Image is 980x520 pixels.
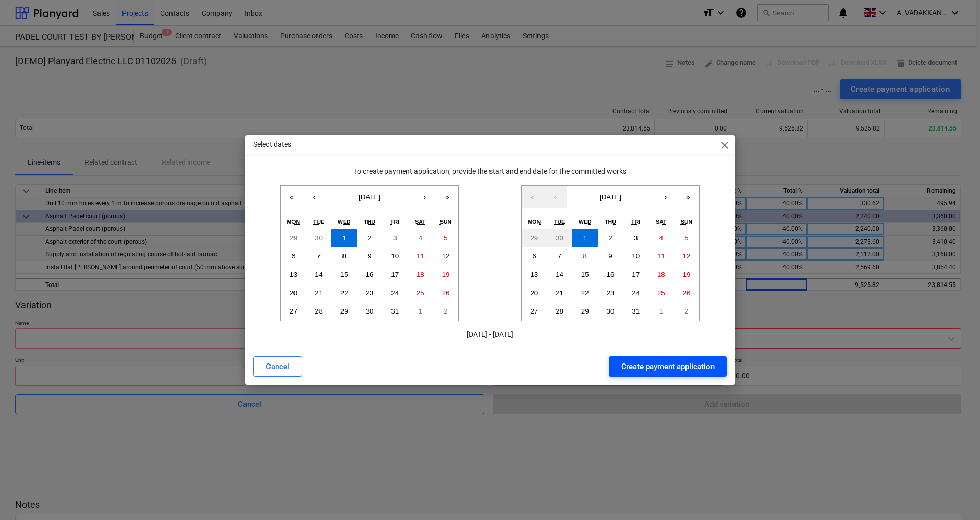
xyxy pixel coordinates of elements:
[331,284,357,302] button: October 22, 2025
[522,284,547,302] button: October 20, 2025
[408,247,433,266] button: October 11, 2025
[281,247,306,266] button: October 6, 2025
[357,302,382,321] button: October 30, 2025
[556,307,563,315] abbr: October 28, 2025
[719,139,731,151] span: close
[681,219,692,225] abbr: Sunday
[572,302,598,321] button: October 29, 2025
[522,266,547,284] button: October 13, 2025
[677,186,699,208] button: »
[366,289,374,297] abbr: October 23, 2025
[544,186,567,208] button: ‹
[598,266,623,284] button: October 16, 2025
[366,271,374,278] abbr: October 16, 2025
[649,247,674,266] button: October 11, 2025
[416,289,424,297] abbr: October 25, 2025
[433,229,458,247] button: October 5, 2025
[408,266,433,284] button: October 18, 2025
[287,219,300,225] abbr: Monday
[442,271,450,278] abbr: October 19, 2025
[315,234,323,242] abbr: September 30, 2025
[657,289,665,297] abbr: October 25, 2025
[572,266,598,284] button: October 15, 2025
[631,219,640,225] abbr: Friday
[649,302,674,321] button: November 1, 2025
[444,307,447,315] abbr: November 2, 2025
[530,271,538,278] abbr: October 13, 2025
[572,229,598,247] button: October 1, 2025
[266,360,289,373] div: Cancel
[623,247,649,266] button: October 10, 2025
[583,234,587,242] abbr: October 1, 2025
[382,247,408,266] button: October 10, 2025
[306,229,332,247] button: September 30, 2025
[253,356,302,377] button: Cancel
[326,186,413,208] button: [DATE]
[558,252,561,260] abbr: October 7, 2025
[623,284,649,302] button: October 24, 2025
[340,271,348,278] abbr: October 15, 2025
[556,271,563,278] abbr: October 14, 2025
[331,266,357,284] button: October 15, 2025
[608,234,612,242] abbr: October 2, 2025
[289,307,297,315] abbr: October 27, 2025
[391,307,399,315] abbr: October 31, 2025
[659,307,663,315] abbr: November 1, 2025
[683,252,691,260] abbr: October 12, 2025
[306,247,332,266] button: October 7, 2025
[315,289,323,297] abbr: October 21, 2025
[331,247,357,266] button: October 8, 2025
[382,229,408,247] button: October 3, 2025
[581,271,589,278] abbr: October 15, 2025
[289,289,297,297] abbr: October 20, 2025
[253,139,291,150] p: Select dates
[303,186,326,208] button: ‹
[366,307,374,315] abbr: October 30, 2025
[607,271,615,278] abbr: October 16, 2025
[440,219,451,225] abbr: Sunday
[291,252,295,260] abbr: October 6, 2025
[632,289,640,297] abbr: October 24, 2025
[390,219,399,225] abbr: Friday
[674,266,699,284] button: October 19, 2025
[532,252,536,260] abbr: October 6, 2025
[632,307,640,315] abbr: October 31, 2025
[683,289,691,297] abbr: October 26, 2025
[340,289,348,297] abbr: October 22, 2025
[572,247,598,266] button: October 8, 2025
[281,302,306,321] button: October 27, 2025
[605,219,616,225] abbr: Thursday
[522,302,547,321] button: October 27, 2025
[684,307,688,315] abbr: November 2, 2025
[657,252,665,260] abbr: October 11, 2025
[315,271,323,278] abbr: October 14, 2025
[281,284,306,302] button: October 20, 2025
[338,219,351,225] abbr: Wednesday
[657,271,665,278] abbr: October 18, 2025
[281,266,306,284] button: October 13, 2025
[408,284,433,302] button: October 25, 2025
[342,252,346,260] abbr: October 8, 2025
[522,229,547,247] button: September 29, 2025
[408,229,433,247] button: October 4, 2025
[554,219,565,225] abbr: Tuesday
[306,302,332,321] button: October 28, 2025
[340,307,348,315] abbr: October 29, 2025
[433,284,458,302] button: October 26, 2025
[357,247,382,266] button: October 9, 2025
[530,289,538,297] abbr: October 20, 2025
[632,271,640,278] abbr: October 17, 2025
[342,234,346,242] abbr: October 1, 2025
[415,219,425,225] abbr: Saturday
[579,219,592,225] abbr: Wednesday
[632,252,640,260] abbr: October 10, 2025
[607,307,615,315] abbr: October 30, 2025
[442,289,450,297] abbr: October 26, 2025
[634,234,638,242] abbr: October 3, 2025
[556,289,563,297] abbr: October 21, 2025
[331,302,357,321] button: October 29, 2025
[649,229,674,247] button: October 4, 2025
[659,234,663,242] abbr: October 4, 2025
[306,284,332,302] button: October 21, 2025
[382,284,408,302] button: October 24, 2025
